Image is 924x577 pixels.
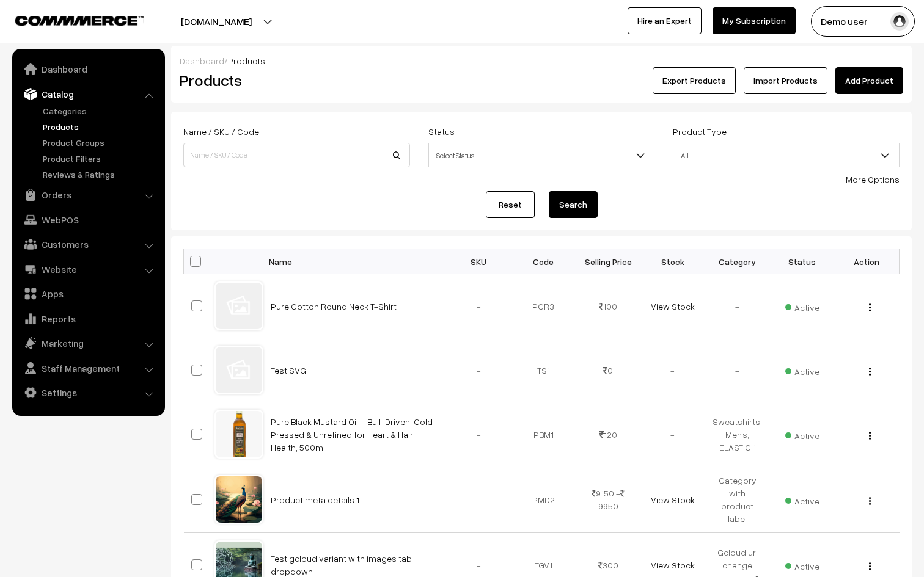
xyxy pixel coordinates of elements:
[628,7,702,34] a: Hire an Expert
[40,120,161,133] a: Products
[15,58,161,80] a: Dashboard
[511,249,576,274] th: Code
[447,249,512,274] th: SKU
[869,432,871,440] img: Menu
[576,274,640,338] td: 100
[263,249,447,274] th: Name
[640,338,705,402] td: -
[511,274,576,338] td: PCR3
[271,365,306,376] a: Test SVG
[846,174,900,184] a: More Options
[15,283,161,305] a: Apps
[869,562,871,570] img: Menu
[511,466,576,533] td: PMD2
[138,6,295,37] button: [DOMAIN_NAME]
[447,274,512,338] td: -
[15,233,161,255] a: Customers
[869,303,871,311] img: Menu
[40,152,161,165] a: Product Filters
[549,191,598,218] button: Search
[15,12,122,27] a: COMMMERCE
[576,338,640,402] td: 0
[429,145,654,166] span: Select Status
[40,136,161,149] a: Product Groups
[869,368,871,376] img: Menu
[15,332,161,354] a: Marketing
[447,402,512,466] td: -
[511,402,576,466] td: PBM1
[673,143,900,167] span: All
[271,495,359,505] a: Product meta details 1
[228,56,265,66] span: Products
[651,495,695,505] a: View Stock
[835,67,903,94] a: Add Product
[705,466,770,533] td: Category with product label
[640,402,705,466] td: -
[511,338,576,402] td: TS1
[770,249,835,274] th: Status
[705,338,770,402] td: -
[15,209,161,231] a: WebPOS
[890,12,909,31] img: user
[576,466,640,533] td: 9150 - 9950
[486,191,535,218] a: Reset
[705,249,770,274] th: Category
[785,362,820,378] span: Active
[271,301,397,311] a: Pure Cotton Round Neck T-Shirt
[673,125,727,138] label: Product Type
[653,67,736,94] button: Export Products
[271,553,412,576] a: Test gcloud variant with images tab dropdown
[40,104,161,117] a: Categories
[785,298,820,314] span: Active
[447,466,512,533] td: -
[40,168,161,181] a: Reviews & Ratings
[785,492,820,507] span: Active
[785,426,820,442] span: Active
[15,83,161,105] a: Catalog
[180,54,903,67] div: /
[180,71,409,90] h2: Products
[713,7,796,34] a: My Subscription
[869,497,871,505] img: Menu
[744,67,827,94] a: Import Products
[183,143,410,167] input: Name / SKU / Code
[15,357,161,379] a: Staff Management
[15,16,144,25] img: COMMMERCE
[15,258,161,280] a: Website
[705,274,770,338] td: -
[640,249,705,274] th: Stock
[447,338,512,402] td: -
[15,184,161,206] a: Orders
[651,301,695,311] a: View Stock
[183,125,259,138] label: Name / SKU / Code
[428,125,455,138] label: Status
[785,557,820,573] span: Active
[180,56,224,66] a: Dashboard
[428,143,655,167] span: Select Status
[576,402,640,466] td: 120
[705,402,770,466] td: Sweatshirts, Men's, ELASTIC 1
[576,249,640,274] th: Selling Price
[15,308,161,330] a: Reports
[651,560,695,570] a: View Stock
[835,249,900,274] th: Action
[15,382,161,404] a: Settings
[673,145,899,166] span: All
[271,416,437,452] a: Pure Black Mustard Oil – Bull-Driven, Cold-Pressed & Unrefined for Heart & Hair Health, 500ml
[811,6,915,37] button: Demo user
